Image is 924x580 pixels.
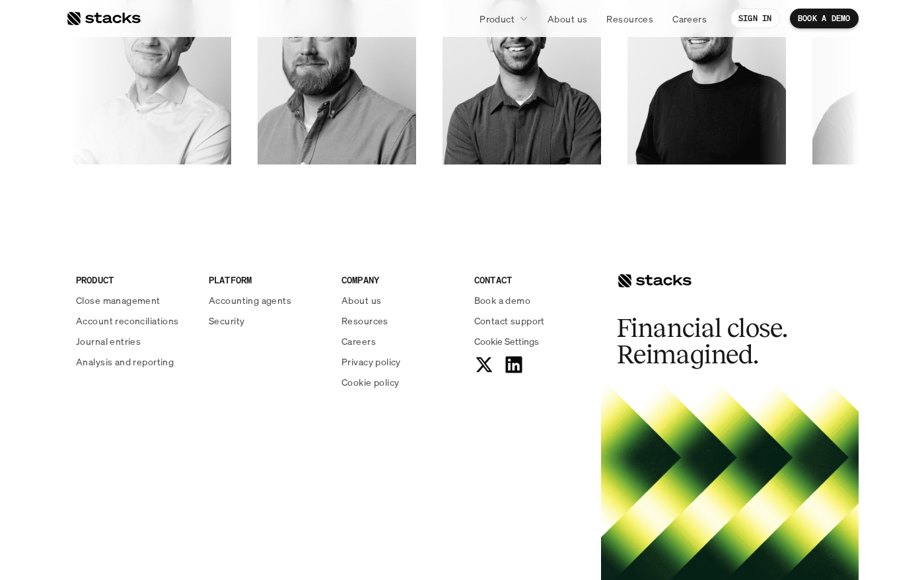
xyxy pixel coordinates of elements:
[790,9,859,28] a: BOOK A DEMO
[474,314,591,328] a: Contact support
[76,293,160,307] p: Close management
[341,314,388,328] p: Resources
[341,355,458,369] a: Privacy policy
[209,293,291,307] p: Accounting agents
[474,293,591,307] a: Book a demo
[480,12,515,26] p: Product
[76,314,179,328] p: Account reconciliations
[341,334,458,348] a: Careers
[341,375,399,389] p: Cookie policy
[76,355,193,369] a: Analysis and reporting
[76,334,141,348] p: Journal entries
[474,334,539,348] span: Cookie Settings
[209,273,326,287] p: PLATFORM
[76,334,193,348] a: Journal entries
[341,293,381,307] p: About us
[209,314,326,328] a: Security
[341,293,458,307] a: About us
[798,14,851,23] p: BOOK A DEMO
[341,375,458,389] a: Cookie policy
[341,273,458,287] p: COMPANY
[76,355,174,369] p: Analysis and reporting
[76,314,193,328] a: Account reconciliations
[341,314,458,328] a: Resources
[209,314,244,328] p: Security
[76,273,193,287] p: PRODUCT
[341,355,401,369] p: Privacy policy
[664,7,715,30] a: Careers
[474,334,539,348] button: Cookie Trigger
[548,12,587,26] p: About us
[598,7,661,30] a: Resources
[341,334,376,348] p: Careers
[730,9,780,28] a: SIGN IN
[474,314,545,328] p: Contact support
[738,14,772,23] p: SIGN IN
[474,293,531,307] p: Book a demo
[540,7,595,30] a: About us
[672,12,707,26] p: Careers
[76,293,193,307] a: Close management
[474,273,591,287] p: CONTACT
[209,293,326,307] a: Accounting agents
[606,12,653,26] p: Resources
[617,315,815,368] h2: Financial close. Reimagined.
